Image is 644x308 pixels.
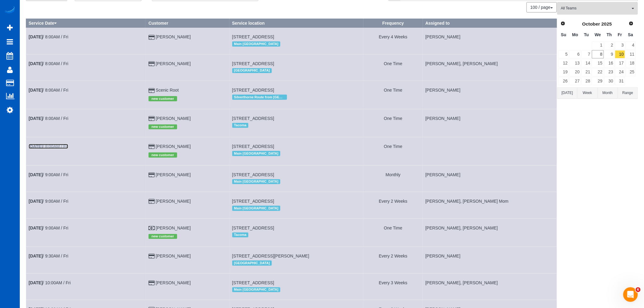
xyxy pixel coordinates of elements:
td: Customer [146,165,229,192]
td: Assigned to [423,165,557,192]
span: Saturday [628,32,633,37]
td: Frequency [363,192,423,219]
span: [STREET_ADDRESS] [232,226,274,230]
td: Frequency [363,28,423,54]
div: Location [232,40,361,48]
a: 4 [626,41,636,50]
a: 8 [592,50,604,58]
td: Service location [229,109,363,137]
b: [DATE] [29,34,43,39]
a: [DATE]/ 8:00AM / Fri [29,88,68,93]
th: Service Date [26,19,146,28]
iframe: Intercom live chat [623,287,638,302]
a: [DATE]/ 8:00AM / Fri [29,34,68,39]
button: 100 / page [527,2,557,12]
span: [STREET_ADDRESS] [232,280,274,285]
span: Main [GEOGRAPHIC_DATA] [232,287,281,292]
a: 11 [626,50,636,58]
a: [DATE]/ 9:30AM / Fri [29,254,68,258]
td: Assigned to [423,109,557,137]
b: [DATE] [29,144,43,149]
td: Schedule date [26,165,146,192]
span: Prev [561,21,565,26]
td: Schedule date [26,137,146,165]
a: 14 [582,59,592,67]
i: Credit Card Payment [149,89,155,93]
td: Frequency [363,165,423,192]
span: [STREET_ADDRESS] [232,199,274,204]
b: [DATE] [29,199,43,204]
i: Credit Card Payment [149,62,155,66]
a: [DATE]/ 8:00AM / Fri [29,144,68,149]
button: Month [598,87,618,99]
a: 9 [604,50,614,58]
a: Scenic Root [156,88,179,93]
button: [DATE] [557,87,577,99]
a: [DATE]/ 8:00AM / Fri [29,61,68,66]
a: 22 [592,68,604,76]
th: Service location [229,19,363,28]
td: Service location [229,165,363,192]
td: Service location [229,192,363,219]
a: 29 [592,77,604,85]
span: [STREET_ADDRESS][PERSON_NAME] [232,254,310,258]
span: [GEOGRAPHIC_DATA] [232,261,272,265]
div: Location [232,93,361,101]
td: Frequency [363,54,423,81]
span: Main [GEOGRAPHIC_DATA] [232,151,281,156]
span: All Teams [561,6,630,11]
td: Customer [146,192,229,219]
a: 28 [582,77,592,85]
span: new customer [149,152,177,157]
td: Schedule date [26,109,146,137]
span: [STREET_ADDRESS] [232,34,274,39]
a: Prev [559,19,567,28]
a: [PERSON_NAME] [156,61,191,66]
a: [DATE]/ 8:00AM / Fri [29,116,68,121]
span: new customer [149,234,177,239]
i: Cash Payment [149,226,155,230]
i: Credit Card Payment [149,281,155,285]
span: Tuesday [584,32,589,37]
td: Assigned to [423,192,557,219]
div: Location [232,231,361,239]
a: [PERSON_NAME] [156,34,191,39]
b: [DATE] [29,172,43,177]
a: 24 [615,68,625,76]
td: Frequency [363,81,423,109]
a: [DATE]/ 9:00AM / Fri [29,199,68,204]
a: Next [627,19,635,28]
span: [GEOGRAPHIC_DATA] [232,68,272,73]
i: Credit Card Payment [149,173,155,177]
i: Credit Card Payment [149,199,155,204]
a: [PERSON_NAME] [156,172,191,177]
td: Customer [146,81,229,109]
span: Tacoma [232,233,249,237]
td: Frequency [363,219,423,247]
a: 31 [615,77,625,85]
td: Frequency [363,247,423,273]
span: Silverthorne Route from [GEOGRAPHIC_DATA] [232,95,287,100]
span: Main [GEOGRAPHIC_DATA] [232,41,281,46]
td: Assigned to [423,54,557,81]
a: 5 [558,50,569,58]
a: 23 [604,68,614,76]
td: Customer [146,28,229,54]
td: Customer [146,219,229,247]
td: Service location [229,54,363,81]
td: Service location [229,81,363,109]
span: Tacoma [232,123,249,128]
td: Schedule date [26,192,146,219]
a: 18 [626,59,636,67]
img: Automaid Logo [4,6,16,15]
span: Next [629,21,634,26]
a: 2 [604,41,614,50]
a: [PERSON_NAME] [156,254,191,258]
a: [DATE]/ 10:00AM / Fri [29,280,71,285]
a: [PERSON_NAME] [156,144,191,149]
td: Customer [146,137,229,165]
a: [DATE]/ 9:00AM / Fri [29,226,68,230]
a: 12 [558,59,569,67]
i: Credit Card Payment [149,117,155,121]
td: Schedule date [26,273,146,300]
